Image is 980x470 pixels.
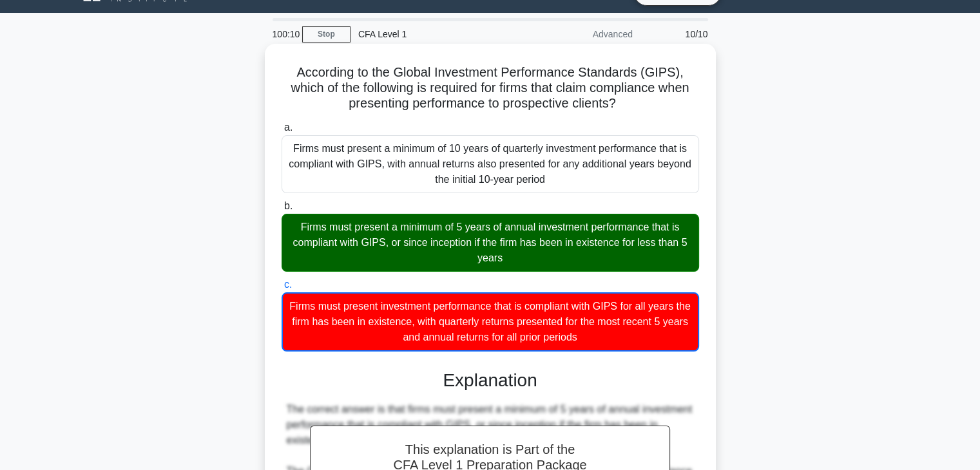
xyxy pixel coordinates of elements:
[351,21,528,47] div: CFA Level 1
[282,292,699,352] div: Firms must present investment performance that is compliant with GIPS for all years the firm has ...
[302,26,351,42] a: Stop
[284,279,292,290] span: c.
[284,122,293,133] span: a.
[289,370,691,391] h3: Explanation
[284,200,293,211] span: b.
[282,135,699,193] div: Firms must present a minimum of 10 years of quarterly investment performance that is compliant wi...
[265,21,302,47] div: 100:10
[640,21,716,47] div: 10/10
[280,64,700,112] h5: According to the Global Investment Performance Standards (GIPS), which of the following is requir...
[528,21,640,47] div: Advanced
[282,214,699,272] div: Firms must present a minimum of 5 years of annual investment performance that is compliant with G...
